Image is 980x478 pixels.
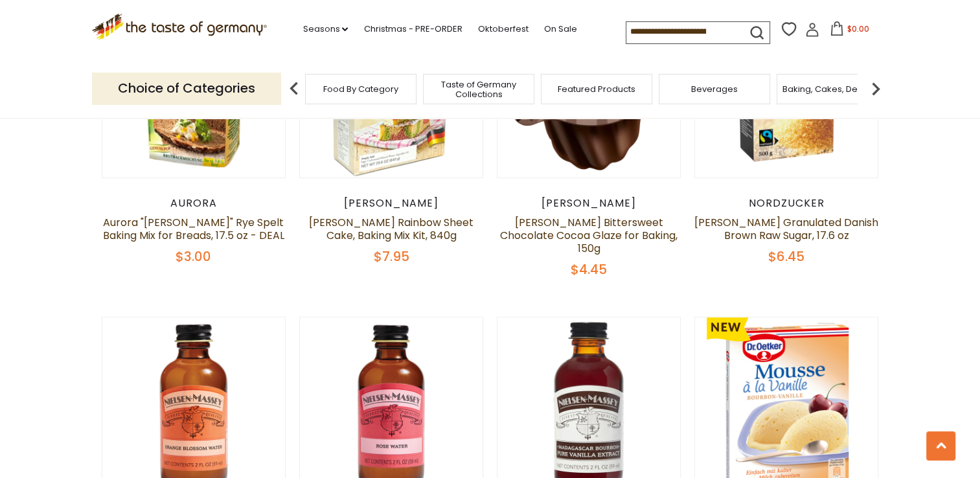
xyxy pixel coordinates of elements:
a: Oktoberfest [477,22,528,36]
a: Baking, Cakes, Desserts [782,84,883,94]
span: $7.95 [373,247,409,266]
div: [PERSON_NAME] [299,197,484,210]
img: previous arrow [281,76,307,102]
a: Aurora "[PERSON_NAME]" Rye Spelt Baking Mix for Breads, 17.5 oz - DEAL [103,215,284,243]
div: Aurora [102,197,286,210]
a: Christmas - PRE-ORDER [363,22,462,36]
a: Seasons [302,22,348,36]
span: $6.45 [768,247,804,266]
button: $0.00 [822,21,877,41]
span: $0.00 [847,23,869,34]
p: Choice of Categories [92,73,281,104]
a: [PERSON_NAME] Bittersweet Chocolate Cocoa Glaze for Baking, 150g [500,215,678,256]
a: Beverages [691,84,738,94]
a: Taste of Germany Collections [427,80,530,99]
span: $3.00 [176,247,211,266]
div: [PERSON_NAME] [497,197,681,210]
div: Nordzucker [694,197,879,210]
a: [PERSON_NAME] Rainbow Sheet Cake, Baking Mix Kit, 840g [309,215,473,243]
span: $4.45 [571,260,607,279]
img: next arrow [863,76,889,102]
a: Featured Products [558,84,635,94]
a: Food By Category [323,84,398,94]
a: [PERSON_NAME] Granulated Danish Brown Raw Sugar, 17.6 oz [694,215,878,243]
a: On Sale [543,22,576,36]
